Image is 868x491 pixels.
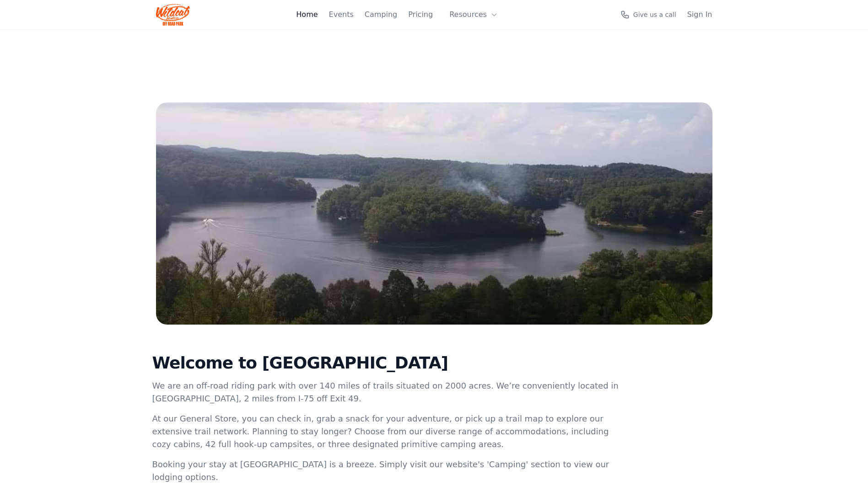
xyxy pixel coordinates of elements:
p: Booking your stay at [GEOGRAPHIC_DATA] is a breeze. Simply visit our website's 'Camping' section ... [152,458,621,484]
span: Give us a call [633,10,676,19]
a: Sign In [687,9,712,20]
a: Give us a call [620,10,676,19]
a: Camping [365,9,397,20]
a: Events [329,9,354,20]
a: Home [296,9,318,20]
p: At our General Store, you can check in, grab a snack for your adventure, or pick up a trail map t... [152,412,621,451]
h2: Welcome to [GEOGRAPHIC_DATA] [152,354,621,372]
p: We are an off-road riding park with over 140 miles of trails situated on 2000 acres. We’re conven... [152,379,621,405]
img: Wildcat Logo [156,4,190,26]
a: Pricing [408,9,433,20]
button: Resources [444,5,503,24]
